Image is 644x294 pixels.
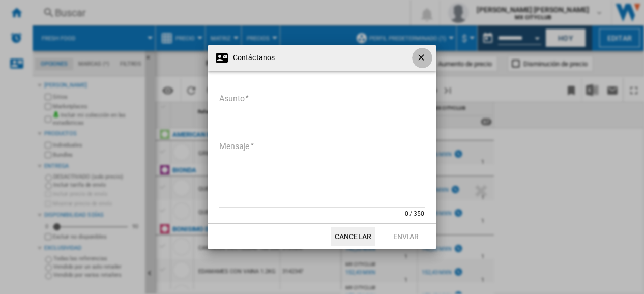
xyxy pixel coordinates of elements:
[405,208,425,217] div: 0 / 350
[412,48,432,68] button: getI18NText('BUTTONS.CLOSE_DIALOG')
[228,53,275,63] h4: Contáctanos
[331,227,375,246] button: Cancelar
[384,227,428,246] button: Enviar
[416,52,428,65] ng-md-icon: getI18NText('BUTTONS.CLOSE_DIALOG')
